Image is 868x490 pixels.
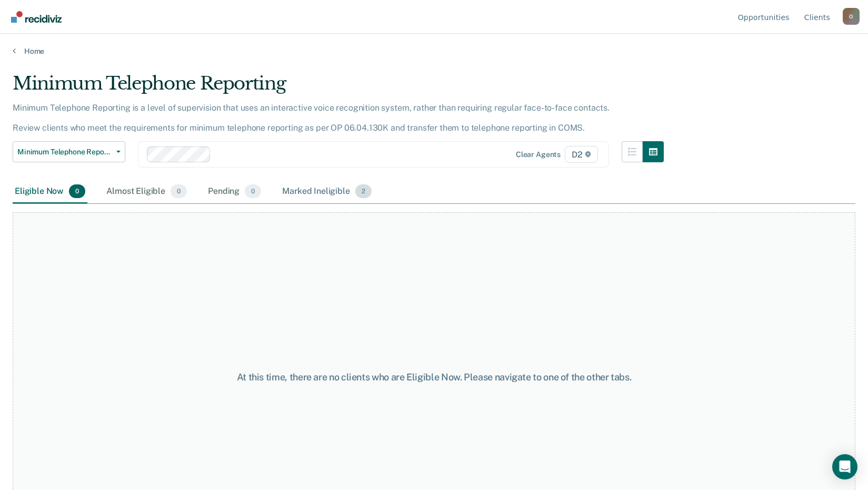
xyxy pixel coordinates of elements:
a: Home [13,46,855,56]
div: O [843,8,860,25]
div: Eligible Now0 [13,180,87,203]
span: D2 [565,146,598,163]
span: 0 [171,184,187,198]
div: At this time, there are no clients who are Eligible Now. Please navigate to one of the other tabs. [224,371,645,383]
button: Profile dropdown button [843,8,860,25]
img: Recidiviz [11,11,62,23]
button: Minimum Telephone Reporting [13,141,125,162]
div: Open Intercom Messenger [832,454,857,479]
div: Pending0 [206,180,263,203]
span: Minimum Telephone Reporting [17,148,112,156]
p: Minimum Telephone Reporting is a level of supervision that uses an interactive voice recognition ... [13,103,610,133]
span: 0 [245,184,261,198]
div: Marked Ineligible2 [280,180,374,203]
div: Minimum Telephone Reporting [13,73,664,103]
div: Clear agents [516,150,561,159]
span: 0 [69,184,85,198]
span: 2 [355,184,372,198]
div: Almost Eligible0 [104,180,189,203]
